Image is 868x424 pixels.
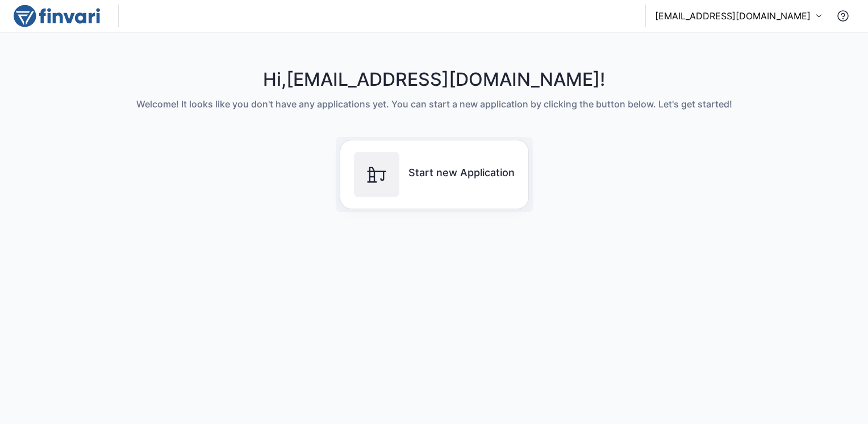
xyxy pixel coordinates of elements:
[136,69,732,90] h4: Hi, [EMAIL_ADDRESS][DOMAIN_NAME] !
[136,97,732,111] h6: Welcome! It looks like you don't have any applications yet. You can start a new application by cl...
[336,137,533,212] button: Start new Application
[832,5,854,27] button: Contact Support
[408,167,515,179] h6: Start new Application
[14,5,100,27] img: logo
[655,9,811,23] p: [EMAIL_ADDRESS][DOMAIN_NAME]
[655,9,823,23] button: [EMAIL_ADDRESS][DOMAIN_NAME]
